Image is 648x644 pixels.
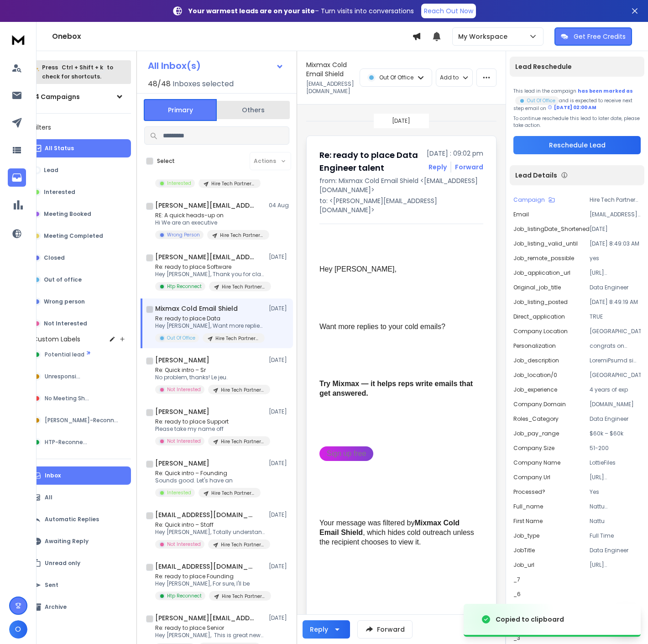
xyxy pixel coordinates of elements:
[513,328,568,335] p: company.location
[167,180,191,187] p: Interested
[45,145,74,152] p: All Status
[269,511,289,518] p: [DATE]
[45,373,83,380] span: Unresponsive
[155,367,265,374] p: Re: Quick intro – Sr
[590,196,641,204] p: Hire Tech Partners Recruitment - AI
[306,60,354,79] h1: Mixmax Cold Email Shield
[513,284,561,291] p: original_job_title
[155,459,209,468] h1: [PERSON_NAME]
[215,335,259,342] p: Hire Tech Partners Recruitment - AI
[222,593,266,600] p: Hire Tech Partners Recruitment -
[9,31,27,48] img: logo
[513,503,543,510] p: full_name
[548,104,596,111] div: [DATE] 02:00 AM
[155,418,265,425] p: Re: ready to place Support
[513,591,521,598] p: _6
[310,625,328,634] div: Reply
[27,271,131,289] button: Out of office
[155,613,256,623] h1: [PERSON_NAME][EMAIL_ADDRESS][DOMAIN_NAME]
[513,401,566,408] p: company.domain
[319,519,462,536] b: Mixmax Cold Email Shield
[167,489,191,496] p: Interested
[44,167,58,174] p: Lead
[513,459,560,466] p: Company Name
[188,6,414,16] p: – Turn visits into conversations
[513,115,641,129] p: To continue reschedule this lead to later date, please take action.
[27,161,131,179] button: Lead
[590,284,641,291] p: Data Engineer
[554,27,632,46] button: Get Free Credits
[515,62,572,71] p: Lead Reschedule
[590,474,641,481] p: [URL][DOMAIN_NAME]
[167,283,202,290] p: Htp Reconnect
[590,415,641,423] p: Data Engineer
[269,563,289,570] p: [DATE]
[590,488,641,496] p: Yes
[167,335,195,341] p: Out Of Office
[9,620,27,639] button: O
[155,252,256,262] h1: [PERSON_NAME][EMAIL_ADDRESS][DOMAIN_NAME]
[590,532,641,539] p: Full Time
[319,265,476,274] div: Hey [PERSON_NAME],
[513,269,570,277] p: job_application_url
[392,117,410,125] p: [DATE]
[148,61,201,70] h1: All Inbox(s)
[27,293,131,311] button: Wrong person
[513,561,534,569] p: job_url
[44,210,91,218] p: Meeting Booked
[155,304,238,313] h1: Mixmax Cold Email Shield
[45,395,93,402] span: No Meeting Show
[27,576,131,594] button: Sent
[455,162,483,172] div: Forward
[27,554,131,572] button: Unread only
[45,538,89,545] p: Awaiting Reply
[513,415,559,423] p: Roles_Category
[429,162,447,172] button: Reply
[319,176,483,194] p: from: Mixmax Cold Email Shield <[EMAIL_ADDRESS][DOMAIN_NAME]>
[45,560,80,567] p: Unread only
[155,263,265,271] p: Re: ready to place Software
[221,387,265,393] p: Hire Tech Partners Recruitment - Middle Man Template
[513,88,641,111] div: This lead in the campaign and is expected to receive next step email on
[421,4,476,18] a: Reach Out Now
[155,529,265,536] p: Hey [PERSON_NAME], Totally understand that you're
[45,516,99,523] p: Automatic Replies
[155,632,265,639] p: Hey [PERSON_NAME], This is great news.
[427,149,483,158] p: [DATE] : 09:02 pm
[217,100,290,120] button: Others
[141,57,291,75] button: All Inbox(s)
[269,305,289,312] p: [DATE]
[513,313,565,320] p: direct_application
[590,503,641,510] p: Nattu [PERSON_NAME]
[155,219,265,226] p: Hi We are an executive
[440,74,459,81] p: Add to
[303,620,350,639] button: Reply
[319,446,373,461] a: Sign up free
[27,389,131,408] button: No Meeting Show
[590,401,641,408] p: [DOMAIN_NAME]
[513,298,568,306] p: job_listing_posted
[172,79,234,89] h3: Inboxes selected
[44,188,75,196] p: Interested
[513,342,556,350] p: Personalization
[221,541,265,548] p: Hire Tech Partners Recruitment - Middle Man Template
[379,74,413,81] p: Out Of Office
[590,372,641,379] p: [GEOGRAPHIC_DATA]
[27,598,131,616] button: Archive
[44,232,103,240] p: Meeting Completed
[27,532,131,550] button: Awaiting Reply
[590,269,641,277] p: [URL][DOMAIN_NAME]
[188,6,315,16] strong: Your warmest leads are on your site
[148,79,171,89] span: 48 / 48
[27,510,131,529] button: Automatic Replies
[45,581,58,589] p: Sent
[27,249,131,267] button: Closed
[155,477,261,484] p: Sounds good. Let's have an
[590,518,641,525] p: Nattu
[27,411,131,429] button: [PERSON_NAME]-Reconnect
[211,180,255,187] p: Hire Tech Partners Recruitment - Hybrid "Combined" Positioning Template
[578,88,633,94] span: has been marked as
[27,88,131,106] button: 4 Campaigns
[513,532,539,539] p: job_type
